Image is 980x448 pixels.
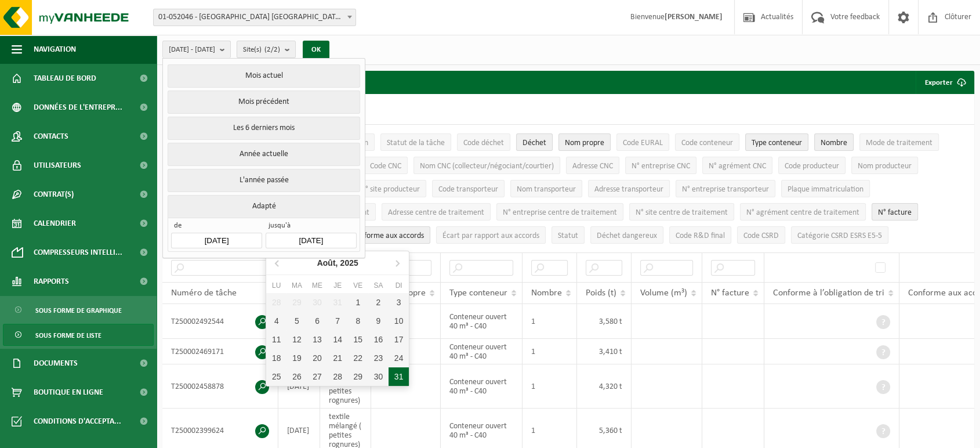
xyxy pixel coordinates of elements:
[389,330,409,349] div: 17
[629,203,734,221] button: N° site centre de traitementN° site centre de traitement: Activate to sort
[34,151,81,180] span: Utilisateurs
[682,185,769,194] span: N° entreprise transporteur
[389,312,409,330] div: 10
[778,157,845,174] button: Code producteurCode producteur: Activate to sort
[676,232,725,240] span: Code R&D final
[388,208,484,217] span: Adresse centre de traitement
[745,133,808,151] button: Type conteneurType conteneur: Activate to sort
[364,157,408,174] button: Code CNCCode CNC: Activate to sort
[773,288,884,298] span: Conforme à l’obligation de tri
[814,133,854,151] button: NombreNombre: Activate to sort
[162,364,278,409] td: T250002458878
[266,221,356,233] span: jusqu'à
[154,9,355,26] span: 01-052046 - SAINT-GOBAIN ADFORS BELGIUM - BUGGENHOUT
[368,330,389,349] div: 16
[162,41,231,58] button: [DATE] - [DATE]
[162,339,278,364] td: T250002469171
[787,185,863,194] span: Plaque immatriculation
[243,41,280,59] span: Site(s)
[352,232,424,240] span: Conforme aux accords
[368,293,389,312] div: 2
[307,280,327,291] div: Me
[168,169,360,192] button: L'année passée
[328,312,348,330] div: 7
[872,203,918,221] button: N° factureN° facture: Activate to sort
[286,330,307,349] div: 12
[438,185,498,194] span: Code transporteur
[640,288,687,298] span: Volume (m³)
[631,162,690,171] span: N° entreprise CNC
[382,203,491,221] button: Adresse centre de traitementAdresse centre de traitement: Activate to sort
[266,280,286,291] div: Lu
[313,254,363,272] div: Août,
[278,364,320,409] td: [DATE]
[34,267,69,296] span: Rapports
[859,133,939,151] button: Mode de traitementMode de traitement: Activate to sort
[266,367,286,386] div: 25
[623,139,663,147] span: Code EURAL
[709,162,766,171] span: N° agrément CNC
[340,259,358,267] i: 2025
[34,407,121,436] span: Conditions d'accepta...
[522,139,546,147] span: Déchet
[791,226,888,244] button: Catégorie CSRD ESRS E5-5Catégorie CSRD ESRS E5-5: Activate to sort
[286,312,307,330] div: 5
[432,180,504,197] button: Code transporteurCode transporteur: Activate to sort
[387,139,445,147] span: Statut de la tâche
[34,35,76,64] span: Navigation
[348,330,368,349] div: 15
[597,232,657,240] span: Déchet dangereux
[171,221,262,233] span: de
[665,13,723,21] strong: [PERSON_NAME]
[35,324,101,346] span: Sous forme de liste
[307,367,327,386] div: 27
[328,280,348,291] div: Je
[916,71,973,94] button: Exporter
[675,133,739,151] button: Code conteneurCode conteneur: Activate to sort
[169,41,215,59] span: [DATE] - [DATE]
[522,364,577,409] td: 1
[858,162,912,171] span: Nom producteur
[737,226,785,244] button: Code CSRDCode CSRD: Activate to sort
[307,330,327,349] div: 13
[616,133,669,151] button: Code EURALCode EURAL: Activate to sort
[168,64,360,88] button: Mois actuel
[303,41,329,59] button: OK
[34,93,122,122] span: Données de l'entrepr...
[420,162,554,171] span: Nom CNC (collecteur/négociant/courtier)
[676,180,775,197] button: N° entreprise transporteurN° entreprise transporteur: Activate to sort
[866,139,932,147] span: Mode de traitement
[368,349,389,367] div: 23
[346,226,430,244] button: Conforme aux accords : Activate to sort
[3,324,154,346] a: Sous forme de liste
[577,304,631,339] td: 3,580 t
[34,180,74,209] span: Contrat(s)
[168,117,360,140] button: Les 6 derniers mois
[740,203,866,221] button: N° agrément centre de traitementN° agrément centre de traitement: Activate to sort
[286,280,307,291] div: Ma
[266,330,286,349] div: 11
[34,209,76,238] span: Calendrier
[496,203,623,221] button: N° entreprise centre de traitementN° entreprise centre de traitement: Activate to sort
[328,349,348,367] div: 21
[441,304,522,339] td: Conteneur ouvert 40 m³ - C40
[413,157,560,174] button: Nom CNC (collecteur/négociant/courtier)Nom CNC (collecteur/négociant/courtier): Activate to sort
[457,133,510,151] button: Code déchetCode déchet: Activate to sort
[370,162,401,171] span: Code CNC
[320,364,371,409] td: textile mélangé ( petites rognures)
[162,304,278,339] td: T250002492544
[368,367,389,386] div: 30
[625,157,696,174] button: N° entreprise CNCN° entreprise CNC: Activate to sort
[821,139,847,147] span: Nombre
[503,208,617,217] span: N° entreprise centre de traitement
[168,195,360,218] button: Adapté
[307,312,327,330] div: 6
[368,280,389,291] div: Sa
[286,349,307,367] div: 19
[34,349,78,378] span: Documents
[34,378,103,407] span: Boutique en ligne
[590,226,663,244] button: Déchet dangereux : Activate to sort
[669,226,731,244] button: Code R&D finalCode R&amp;D final: Activate to sort
[522,339,577,364] td: 1
[389,293,409,312] div: 3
